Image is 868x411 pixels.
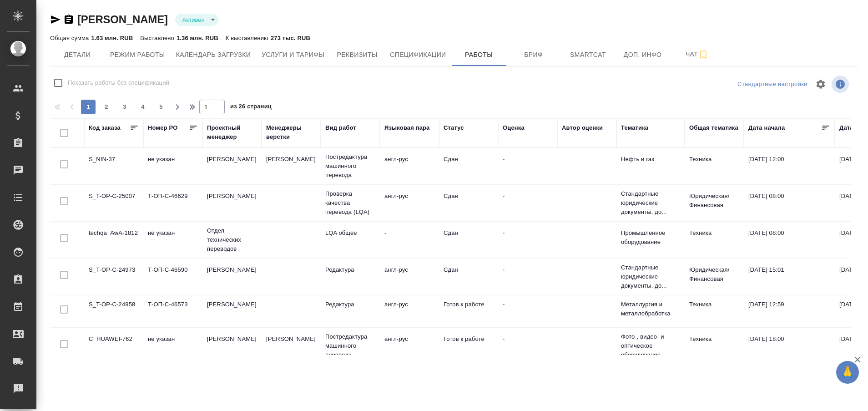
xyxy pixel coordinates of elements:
[621,332,680,360] p: Фото-, видео- и оптическое оборудование
[380,224,439,256] td: -
[744,295,835,327] td: [DATE] 12:59
[202,261,262,293] td: [PERSON_NAME]
[744,261,835,293] td: [DATE] 15:01
[439,330,498,362] td: Готов к работе
[748,123,785,132] div: Дата начала
[262,150,321,182] td: [PERSON_NAME]
[689,123,738,132] div: Общая тематика
[207,123,257,142] div: Проектный менеджер
[335,49,379,61] span: Реквизиты
[50,35,91,41] p: Общая сумма
[325,265,375,274] p: Редактура
[503,229,505,236] a: -
[84,295,143,327] td: S_T-OP-C-24958
[110,49,165,61] span: Режим работы
[325,152,375,180] p: Постредактура машинного перевода
[621,49,665,61] span: Доп. инфо
[384,123,430,132] div: Языковая пара
[512,49,555,61] span: Бриф
[202,330,262,362] td: [PERSON_NAME]
[175,14,218,26] div: Активен
[380,295,439,327] td: англ-рус
[503,123,525,132] div: Оценка
[439,150,498,182] td: Сдан
[177,35,218,41] p: 1.36 млн. RUB
[266,123,316,142] div: Менеджеры верстки
[176,49,251,61] span: Календарь загрузки
[698,49,709,60] svg: Подписаться
[836,361,859,384] button: 🙏
[143,150,202,182] td: не указан
[380,261,439,293] td: англ-рус
[325,123,356,132] div: Вид работ
[68,78,169,87] span: Показать работы без спецификаций
[84,224,143,256] td: techqa_AwA-1812
[621,300,680,318] p: Металлургия и металлобработка
[380,330,439,362] td: англ-рус
[503,335,505,342] a: -
[685,150,744,182] td: Техника
[439,187,498,219] td: Сдан
[439,224,498,256] td: Сдан
[202,150,262,182] td: [PERSON_NAME]
[503,301,505,308] a: -
[154,100,168,114] button: 5
[91,35,133,41] p: 1.63 млн. RUB
[180,16,207,24] button: Активен
[744,187,835,219] td: [DATE] 08:00
[226,35,271,41] p: К выставлению
[136,102,150,112] span: 4
[380,187,439,219] td: англ-рус
[325,189,375,217] p: Проверка качества перевода (LQA)
[117,100,132,114] button: 3
[325,228,375,238] p: LQA общее
[143,330,202,362] td: не указан
[562,123,603,132] div: Автор оценки
[810,73,832,95] span: Настроить таблицу
[99,102,114,112] span: 2
[685,295,744,327] td: Техника
[202,295,262,327] td: [PERSON_NAME]
[685,224,744,256] td: Техника
[140,35,177,41] p: Выставлено
[685,187,744,219] td: Юридическая/Финансовая
[84,261,143,293] td: S_T-OP-C-24973
[439,261,498,293] td: Сдан
[77,13,168,25] a: [PERSON_NAME]
[840,363,855,382] span: 🙏
[380,150,439,182] td: англ-рус
[566,49,610,61] span: Smartcat
[503,266,505,273] a: -
[621,228,680,247] p: Промышленное оборудование
[325,300,375,309] p: Редактура
[744,330,835,362] td: [DATE] 18:00
[202,187,262,219] td: [PERSON_NAME]
[744,224,835,256] td: [DATE] 08:00
[99,100,114,114] button: 2
[621,263,680,290] p: Стандартные юридические документы, до...
[685,261,744,293] td: Юридическая/Финансовая
[685,330,744,362] td: Техника
[84,187,143,219] td: S_T-OP-C-25007
[621,189,680,217] p: Стандартные юридические документы, до...
[143,187,202,219] td: Т-ОП-С-46629
[676,49,719,60] span: Чат
[444,123,464,132] div: Статус
[262,49,324,61] span: Услуги и тарифы
[735,77,810,91] div: split button
[56,49,99,61] span: Детали
[457,49,501,61] span: Работы
[262,330,321,362] td: [PERSON_NAME]
[117,102,132,112] span: 3
[390,49,446,61] span: Спецификации
[325,332,375,360] p: Постредактура машинного перевода
[50,14,61,25] button: Скопировать ссылку для ЯМессенджера
[84,330,143,362] td: C_HUAWEI-762
[84,150,143,182] td: S_NIN-37
[143,224,202,256] td: не указан
[230,101,272,114] span: из 26 страниц
[439,295,498,327] td: Готов к работе
[89,123,121,132] div: Код заказа
[621,123,648,132] div: Тематика
[136,100,150,114] button: 4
